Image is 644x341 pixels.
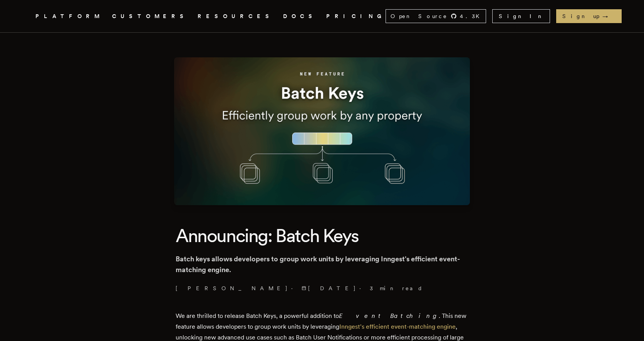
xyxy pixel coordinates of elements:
[112,12,188,21] a: CUSTOMERS
[35,12,103,21] button: PLATFORM
[176,284,288,292] a: [PERSON_NAME]
[326,12,386,21] a: PRICING
[176,284,468,292] p: · ·
[556,9,622,23] a: Sign up
[339,323,456,330] a: Inngest's efficient event-matching engine
[391,12,448,20] span: Open Source
[339,312,439,319] em: Event Batching
[176,224,468,247] h1: Announcing: Batch Keys
[602,12,615,20] span: →
[492,9,550,23] a: Sign In
[460,12,484,20] span: 4.3 K
[198,12,274,21] button: RESOURCES
[176,254,468,275] p: Batch keys allows developers to group work units by leveraging Inngest's efficient event-matching...
[302,284,356,292] span: [DATE]
[174,57,470,205] img: Featured image for Announcing: Batch Keys blog post
[370,284,423,292] span: 3 min read
[283,12,317,21] a: DOCS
